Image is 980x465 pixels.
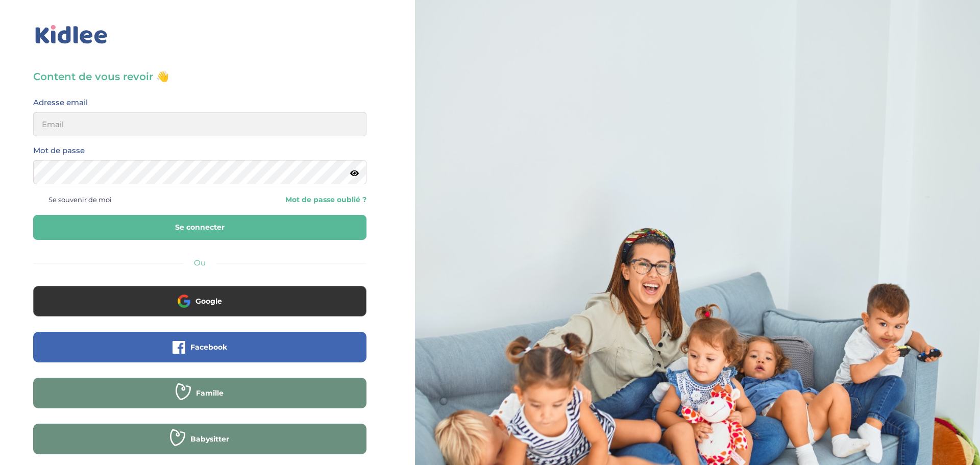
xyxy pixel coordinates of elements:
[173,341,185,354] img: facebook.png
[33,395,366,405] a: Famille
[207,195,366,205] a: Mot de passe oublié ?
[33,332,366,362] button: Facebook
[178,295,190,307] img: google.png
[33,378,366,408] button: Famille
[33,215,366,240] button: Se connecter
[33,23,110,46] img: logo_kidlee_bleu
[190,434,229,444] span: Babysitter
[190,342,227,352] span: Facebook
[33,349,366,359] a: Facebook
[48,193,112,206] span: Se souvenir de moi
[33,112,366,136] input: Email
[33,424,366,454] button: Babysitter
[33,303,366,313] a: Google
[33,286,366,316] button: Google
[195,296,222,306] span: Google
[33,69,366,84] h3: Content de vous revoir 👋
[196,388,224,398] span: Famille
[33,96,88,109] label: Adresse email
[33,441,366,451] a: Babysitter
[33,144,85,157] label: Mot de passe
[194,258,206,267] span: Ou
